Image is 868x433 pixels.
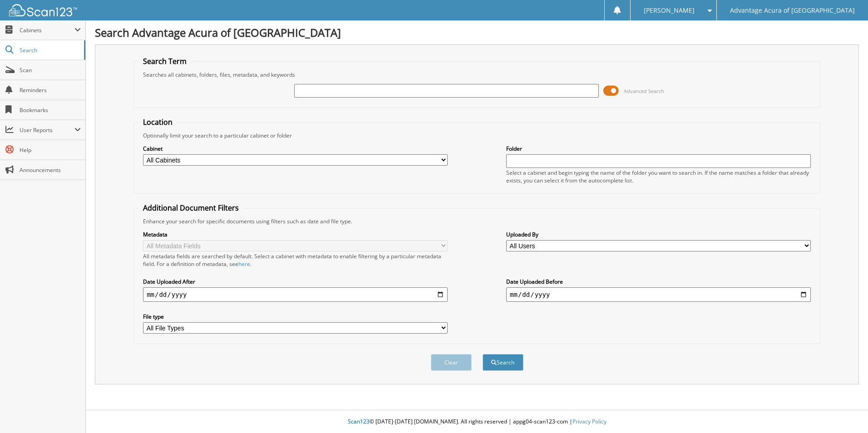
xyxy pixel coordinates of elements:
legend: Additional Document Filters [138,203,243,213]
a: Privacy Policy [572,418,607,425]
span: Reminders [20,86,81,94]
label: Cabinet [143,145,448,153]
button: Search [483,354,523,371]
span: Advantage Acura of [GEOGRAPHIC_DATA] [730,8,855,13]
label: Date Uploaded Before [506,278,811,285]
button: Clear [431,354,472,371]
div: Searches all cabinets, folders, files, metadata, and keywords [138,71,815,79]
span: Search [20,46,79,54]
span: Scan [20,66,81,74]
span: User Reports [20,126,74,134]
div: All metadata fields are searched by default. Select a cabinet with metadata to enable filtering b... [143,252,448,268]
legend: Location [138,117,177,127]
div: Enhance your search for specific documents using filters such as date and file type. [138,217,815,225]
input: start [143,287,448,302]
label: Date Uploaded After [143,278,448,285]
label: Uploaded By [506,231,811,238]
span: Bookmarks [20,106,81,114]
span: Scan123 [348,418,370,425]
a: here [238,260,250,268]
div: Optionally limit your search to a particular cabinet or folder [138,132,815,139]
div: © [DATE]-[DATE] [DOMAIN_NAME]. All rights reserved | appg04-scan123-com | [86,411,868,433]
span: Advanced Search [624,88,664,94]
span: [PERSON_NAME] [644,8,695,13]
label: Folder [506,145,811,153]
span: Cabinets [20,26,74,34]
label: Metadata [143,231,448,238]
h1: Search Advantage Acura of [GEOGRAPHIC_DATA] [95,25,859,40]
legend: Search Term [138,56,191,66]
img: scan123-logo-white.svg [9,4,77,16]
label: File type [143,313,448,320]
span: Announcements [20,166,81,174]
input: end [506,287,811,302]
span: Help [20,146,81,154]
div: Select a cabinet and begin typing the name of the folder you want to search in. If the name match... [506,169,811,184]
